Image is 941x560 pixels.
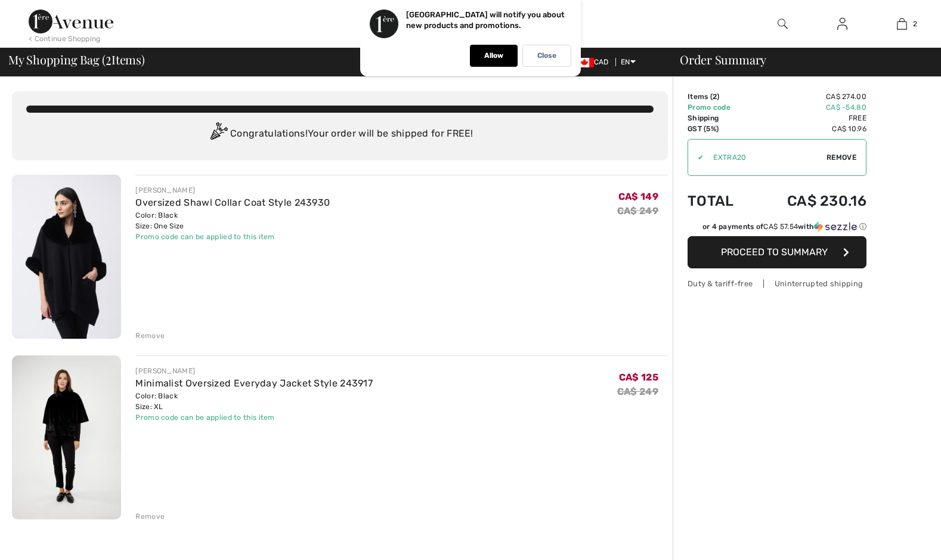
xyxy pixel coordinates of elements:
td: Items ( ) [688,91,753,102]
div: [PERSON_NAME] [135,185,330,196]
td: CA$ -54.80 [753,102,866,113]
img: search the website [778,17,788,31]
div: Duty & tariff-free | Uninterrupted shipping [688,278,866,289]
a: Sign In [828,17,857,32]
img: My Bag [897,17,907,31]
img: Canadian Dollar [575,58,594,67]
img: Minimalist Oversized Everyday Jacket Style 243917 [12,355,121,519]
span: Remove [827,152,856,163]
span: CA$ 149 [618,191,658,202]
img: Congratulation2.svg [206,122,230,146]
div: [PERSON_NAME] [135,366,373,376]
td: Promo code [688,102,753,113]
s: CA$ 249 [617,386,658,397]
img: Sezzle [814,221,857,232]
div: Order Summary [665,54,934,66]
div: ✔ [688,152,704,163]
button: Proceed to Summary [688,236,866,268]
p: [GEOGRAPHIC_DATA] will notify you about new products and promotions. [406,10,565,30]
td: GST (5%) [688,123,753,134]
span: Proceed to Summary [721,246,828,258]
td: Total [688,181,753,221]
img: 1ère Avenue [29,10,113,33]
div: or 4 payments of with [702,221,866,232]
div: Remove [135,330,165,341]
td: CA$ 10.96 [753,123,866,134]
span: EN [621,58,636,66]
span: 2 [106,51,112,66]
span: My Shopping Bag ( Items) [8,54,145,66]
span: CAD [575,58,614,66]
td: CA$ 230.16 [753,181,866,221]
div: Promo code can be applied to this item [135,412,373,423]
s: CA$ 249 [617,205,658,216]
div: Color: Black Size: XL [135,391,373,412]
div: Color: Black Size: One Size [135,210,330,231]
p: Close [537,51,556,60]
p: Allow [484,51,503,60]
span: CA$ 125 [619,372,658,383]
div: Promo code can be applied to this item [135,231,330,242]
img: Oversized Shawl Collar Coat Style 243930 [12,175,121,339]
span: 2 [913,18,917,29]
td: CA$ 274.00 [753,91,866,102]
a: 2 [872,17,931,31]
a: Minimalist Oversized Everyday Jacket Style 243917 [135,378,373,389]
a: Oversized Shawl Collar Coat Style 243930 [135,197,330,208]
td: Shipping [688,113,753,123]
input: Promo code [704,140,827,175]
div: or 4 payments ofCA$ 57.54withSezzle Click to learn more about Sezzle [688,221,866,236]
span: CA$ 57.54 [763,222,798,231]
div: Congratulations! Your order will be shipped for FREE! [26,122,654,146]
img: My Info [837,17,847,31]
span: 2 [713,92,717,101]
td: Free [753,113,866,123]
div: Remove [135,511,165,522]
div: < Continue Shopping [29,33,101,44]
